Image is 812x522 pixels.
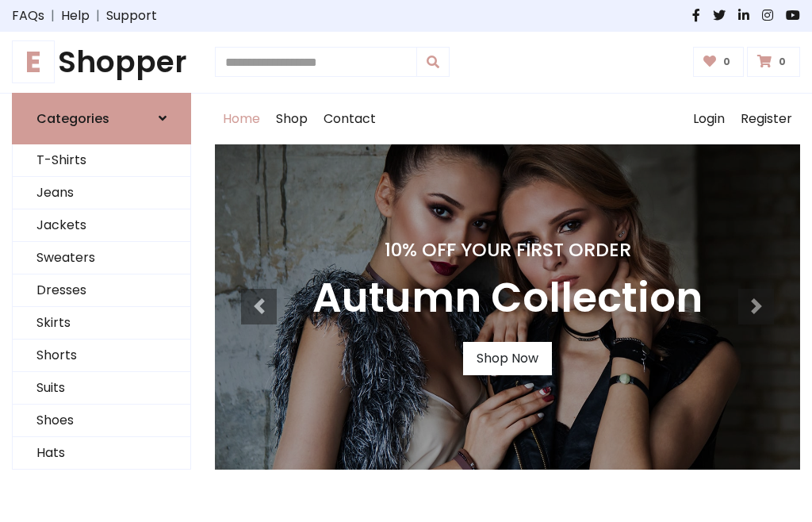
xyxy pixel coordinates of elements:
a: Login [685,94,733,144]
a: Skirts [13,307,190,340]
a: Home [215,94,268,144]
h1: Shopper [12,44,191,80]
a: Sweaters [13,242,190,274]
a: Contact [316,94,384,144]
a: Support [106,6,157,25]
a: Register [733,94,800,144]
a: Shorts [13,340,190,372]
span: | [44,6,61,25]
a: Help [61,6,90,25]
a: Suits [13,372,190,405]
a: Jeans [13,177,190,209]
a: 0 [747,47,800,77]
h3: Autumn Collection [312,274,703,323]
h6: Categories [36,111,109,126]
a: FAQs [12,6,44,25]
a: T-Shirts [13,144,190,177]
a: Shop [268,94,316,144]
a: Jackets [13,209,190,242]
a: EShopper [12,44,191,80]
a: Shop Now [463,342,552,375]
a: 0 [693,47,745,77]
a: Shoes [13,405,190,437]
span: E [12,40,55,83]
a: Dresses [13,274,190,307]
a: Hats [13,437,190,470]
a: Categories [12,93,191,144]
span: 0 [719,55,734,69]
h4: 10% Off Your First Order [312,239,703,261]
span: | [90,6,106,25]
span: 0 [775,55,790,69]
